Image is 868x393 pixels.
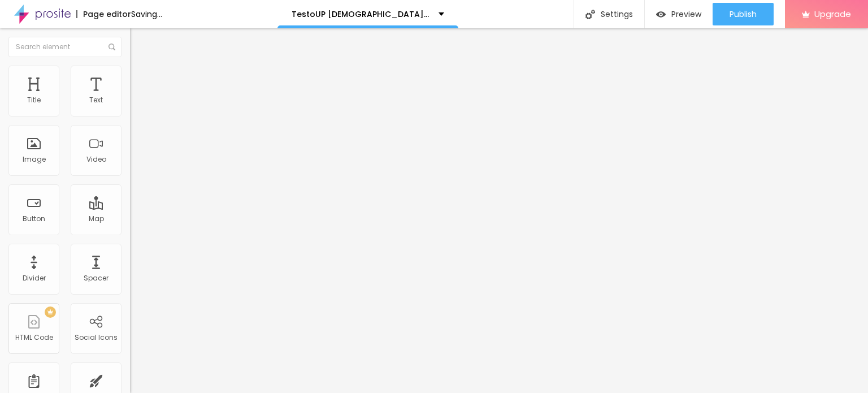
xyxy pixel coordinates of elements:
div: Button [23,215,45,223]
div: Title [27,96,41,104]
button: Preview [645,3,713,25]
img: Icone [108,44,115,50]
div: Page editor [76,10,131,18]
div: Social Icons [75,334,118,342]
img: view-1.svg [656,10,666,19]
span: Publish [730,10,757,19]
button: Publish [713,3,774,25]
div: Text [89,96,103,104]
div: HTML Code [15,334,53,342]
span: Preview [671,10,701,19]
div: Map [89,215,104,223]
div: Spacer [84,274,108,282]
input: Search element [8,37,121,57]
div: Image [23,156,46,163]
div: Saving... [131,10,162,18]
div: Video [86,156,106,163]
span: Upgrade [814,9,851,19]
iframe: Editor [130,28,868,393]
img: Icone [585,10,595,19]
div: Divider [23,274,46,282]
p: TestoUP [DEMOGRAPHIC_DATA][MEDICAL_DATA]: We Tested It for 90 Days - the Real Science Behind [292,10,430,18]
